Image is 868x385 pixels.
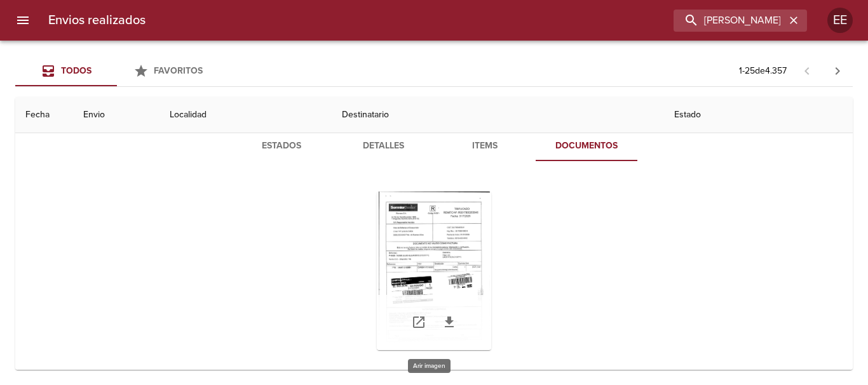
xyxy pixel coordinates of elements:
th: Envio [73,97,159,133]
th: Localidad [159,97,332,133]
th: Destinatario [332,97,663,133]
div: EE [827,8,853,33]
div: Tabs detalle de guia [231,131,637,161]
span: Favoritos [154,65,203,76]
span: Documentos [543,138,630,154]
div: Abrir información de usuario [827,8,853,33]
span: Items [442,138,528,154]
span: Pagina siguiente [822,56,853,86]
th: Estado [664,97,853,133]
span: Todos [61,65,92,76]
div: Tabs Envios [15,56,219,86]
h6: Envios realizados [48,10,146,30]
span: Estados [238,138,325,154]
p: 1 - 25 de 4.357 [739,65,787,77]
span: Pagina anterior [792,64,822,77]
input: buscar [674,10,785,32]
a: Abrir [403,307,434,337]
span: Detalles [340,138,426,154]
th: Fecha [15,97,73,133]
button: menu [8,5,38,36]
a: Descargar [434,307,465,337]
